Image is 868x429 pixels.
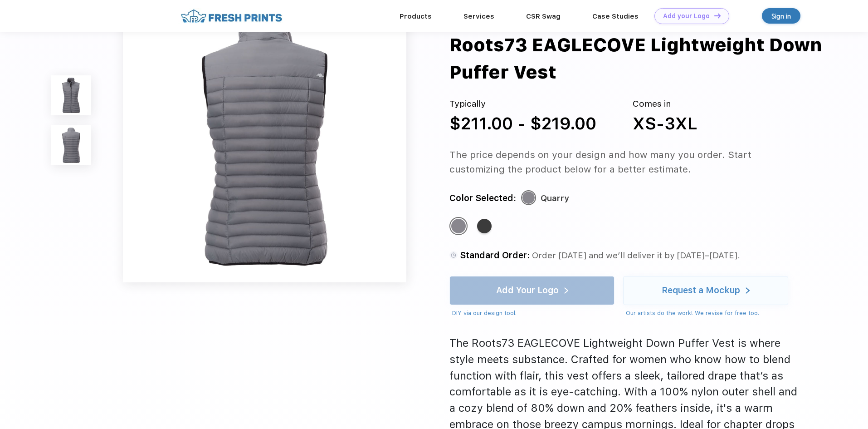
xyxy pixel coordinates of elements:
div: Color Selected: [449,191,516,206]
div: Typically [449,98,596,111]
div: Quarry [451,219,466,233]
div: The price depends on your design and how many you order. Start customizing the product below for ... [449,148,805,177]
div: Black [477,219,492,233]
div: Comes in [633,98,697,111]
img: func=resize&h=100 [51,75,91,115]
div: Quarry [541,191,569,206]
div: Sign in [771,11,791,21]
div: $211.00 - $219.00 [449,111,596,136]
img: standard order [449,251,458,259]
div: Add your Logo [663,12,710,20]
span: Order [DATE] and we’ll deliver it by [DATE]–[DATE]. [532,250,740,261]
div: DIY via our design tool. [452,309,614,318]
img: white arrow [746,287,750,294]
div: Request a Mockup [662,286,740,295]
div: XS-3XL [633,111,697,136]
img: fo%20logo%202.webp [178,8,285,24]
img: DT [714,13,721,18]
span: Standard Order: [460,250,530,261]
div: Roots73 EAGLECOVE Lightweight Down Puffer Vest [449,31,840,86]
img: func=resize&h=100 [51,125,91,165]
div: Our artists do the work! We revise for free too. [626,309,788,318]
a: Products [400,12,432,20]
a: Sign in [762,8,800,24]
